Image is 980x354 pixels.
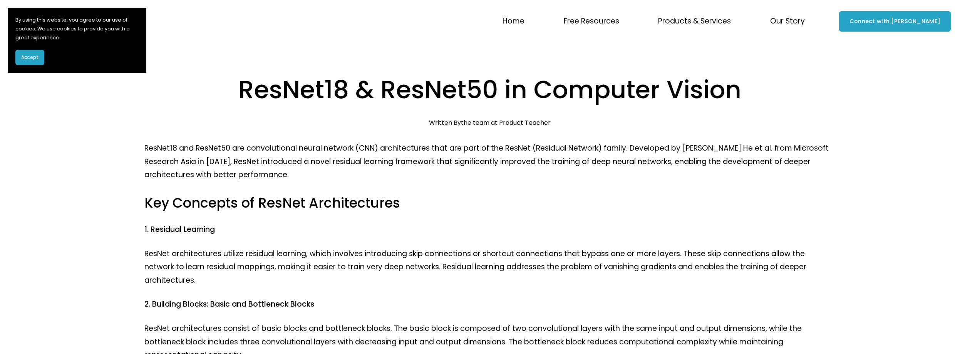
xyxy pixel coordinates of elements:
[144,225,835,235] h4: 1. Residual Learning
[15,15,139,42] p: By using this website, you agree to our use of cookies. We use cookies to provide you with a grea...
[770,15,805,28] span: Our Story
[461,118,551,127] a: the team at Product Teacher
[839,11,950,32] a: Connect with [PERSON_NAME]
[8,8,146,73] section: Cookie banner
[564,14,619,29] a: folder dropdown
[658,15,731,28] span: Products & Services
[770,14,805,29] a: folder dropdown
[658,14,731,29] a: folder dropdown
[144,142,835,182] p: ResNet18 and ResNet50 are convolutional neural network (CNN) architectures that are part of the R...
[429,119,551,126] div: Written By
[144,194,835,212] h3: Key Concepts of ResNet Architectures
[503,14,524,29] a: Home
[15,50,44,65] button: Accept
[144,72,835,107] h1: ResNet18 & ResNet50 in Computer Vision
[564,15,619,28] span: Free Resources
[144,247,835,287] p: ResNet architectures utilize residual learning, which involves introducing skip connections or sh...
[144,299,835,310] h4: 2. Building Blocks: Basic and Bottleneck Blocks
[21,54,39,61] span: Accept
